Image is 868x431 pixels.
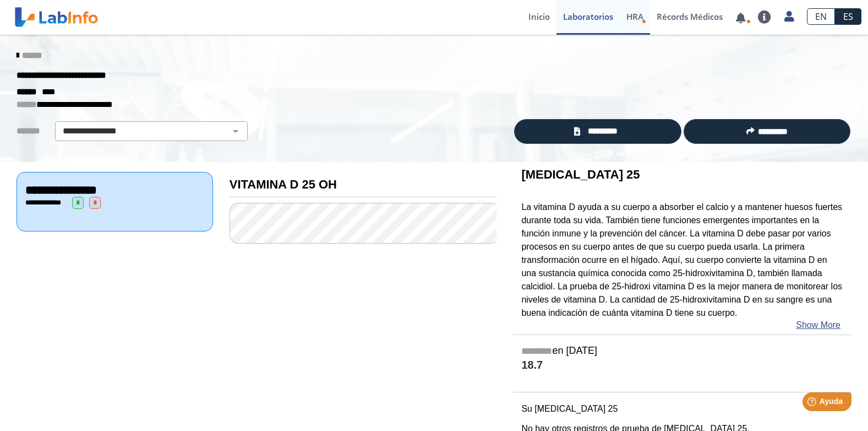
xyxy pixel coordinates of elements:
[835,8,861,25] a: ES
[521,201,843,319] p: La vitamina D ayuda a su cuerpo a absorber el calcio y a mantener huesos fuertes durante toda su ...
[796,319,840,332] a: Show More
[770,388,856,419] iframe: Help widget launcher
[230,177,337,191] b: VITAMINA D 25 OH
[521,359,843,373] h4: 18.7
[521,168,640,181] b: [MEDICAL_DATA] 25
[521,402,843,416] p: Su [MEDICAL_DATA] 25
[521,345,843,358] h5: en [DATE]
[807,8,835,25] a: EN
[626,11,643,22] span: HRA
